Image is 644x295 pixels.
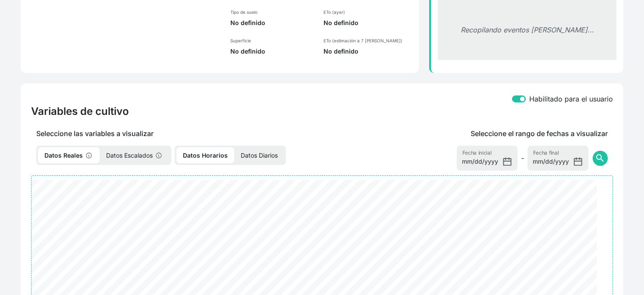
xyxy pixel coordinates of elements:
[38,147,100,163] p: Datos Reales
[100,147,170,163] p: Datos Escalados
[521,153,524,163] span: -
[31,105,129,118] h4: Variables de cultivo
[529,94,613,104] label: Habilitado para el usuario
[230,38,314,44] p: Superficie
[31,128,366,139] p: Seleccione las variables a visualizar
[595,153,605,163] span: search
[461,25,594,34] em: Recopilando eventos [PERSON_NAME]...
[230,47,314,56] p: No definido
[234,147,284,163] p: Datos Diarios
[324,9,412,15] p: ETo (ayer)
[324,38,412,44] p: ETo (estimación a 7 [PERSON_NAME])
[593,151,608,166] button: search
[471,128,608,139] p: Seleccione el rango de fechas a visualizar
[176,147,234,163] p: Datos Horarios
[230,19,314,27] p: No definido
[324,19,412,27] p: No definido
[230,9,314,15] p: Tipo de suelo
[324,47,412,56] p: No definido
